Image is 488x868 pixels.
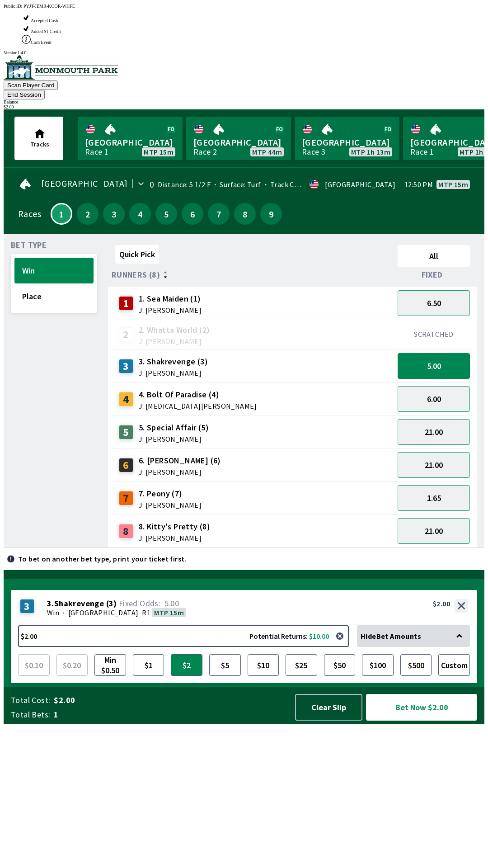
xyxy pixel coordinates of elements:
button: 21.00 [398,452,470,478]
span: 7. Peony (7) [139,488,202,500]
button: 5 [155,203,177,225]
span: Track Condition: Firm [261,180,341,189]
span: J: [MEDICAL_DATA][PERSON_NAME] [139,402,257,410]
div: [GEOGRAPHIC_DATA] [325,181,395,188]
div: 4 [119,392,133,406]
button: 9 [260,203,282,225]
button: $500 [400,654,432,676]
div: Runners (8) [112,270,394,279]
span: $5 [211,656,239,674]
span: Fixed [422,271,443,278]
span: J: [PERSON_NAME] [139,468,221,476]
span: J: [PERSON_NAME] [139,338,210,345]
span: [GEOGRAPHIC_DATA] [41,180,128,187]
button: $2.00Potential Returns: $10.00 [18,625,349,647]
span: 8 [236,211,253,217]
span: 1.65 [427,493,441,503]
div: $ 2.00 [4,104,484,109]
span: 6.00 [427,394,441,404]
div: 1 [119,296,133,311]
a: [GEOGRAPHIC_DATA]Race 3MTP 1h 13m [295,117,399,160]
button: 2 [77,203,99,225]
div: 7 [119,491,133,505]
button: Custom [438,654,470,676]
div: Race 1 [410,148,434,156]
div: 8 [119,524,133,538]
span: 6 [184,211,201,217]
span: 3 [105,211,122,217]
button: 21.00 [398,518,470,544]
span: $1 [135,656,162,674]
span: 8. Kitty's Pretty (8) [139,521,210,533]
span: 21.00 [425,427,443,437]
span: 7 [210,211,227,217]
span: Place [22,291,86,302]
span: 4 [131,211,149,217]
span: Quick Pick [119,249,155,259]
span: Added $1 Credit [31,29,61,34]
span: $10 [250,656,277,674]
button: 1 [51,203,72,225]
button: 6.00 [398,386,470,412]
div: Version 1.4.0 [4,50,484,55]
span: Surface: Turf [211,180,261,189]
button: $10 [248,654,279,676]
span: Hide Bet Amounts [361,632,421,641]
button: Win [14,258,94,283]
span: J: [PERSON_NAME] [139,501,202,509]
span: 4. Bolt Of Paradise (4) [139,389,257,401]
span: MTP 44m [252,148,282,156]
span: Accepted Cash [31,18,58,23]
button: 21.00 [398,419,470,445]
button: $100 [362,654,394,676]
div: 3 [20,599,34,613]
span: $100 [364,656,391,674]
span: J: [PERSON_NAME] [139,307,202,314]
span: Bet Type [11,241,47,249]
span: Custom [441,656,468,674]
button: Clear Slip [295,694,362,721]
span: J: [PERSON_NAME] [139,369,208,377]
span: 6. [PERSON_NAME] (6) [139,455,221,467]
span: Cash Event [31,40,52,45]
button: Bet Now $2.00 [366,694,477,721]
button: 5.00 [398,353,470,379]
span: Distance: 5 1/2 F [158,180,211,189]
a: [GEOGRAPHIC_DATA]Race 1MTP 15m [78,117,183,160]
div: 0 [150,181,154,188]
span: 1 [54,212,69,216]
span: Win [47,608,59,617]
span: Win [22,265,86,276]
button: 6 [182,203,203,225]
span: ( 3 ) [106,599,117,608]
span: 6.50 [427,298,441,308]
span: MTP 15m [144,148,174,156]
div: Race 3 [302,148,325,156]
span: 1. Sea Maiden (1) [139,293,202,305]
span: All [402,251,466,261]
span: Shakrevenge [54,599,104,608]
span: $2.00 [54,695,286,706]
span: [GEOGRAPHIC_DATA] [193,137,284,148]
button: 6.50 [398,290,470,316]
button: Tracks [14,117,63,160]
div: 6 [119,458,133,472]
span: $2 [173,656,200,674]
div: SCRATCHED [398,330,470,339]
span: $50 [326,656,353,674]
span: MTP 1h 13m [351,148,390,156]
span: 5. Special Affair (5) [139,422,209,434]
span: $25 [288,656,315,674]
span: 1 [54,709,286,720]
span: MTP 15m [154,608,184,617]
span: [GEOGRAPHIC_DATA] [85,137,175,148]
div: Race 1 [85,148,108,156]
button: End Session [4,90,45,99]
button: 3 [103,203,125,225]
div: Public ID: [4,4,484,9]
span: PYJT-JEMR-KOOR-WHFE [23,4,75,9]
span: 21.00 [425,526,443,536]
span: 9 [263,211,280,217]
span: 5.00 [427,361,441,371]
img: venue logo [4,55,118,80]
